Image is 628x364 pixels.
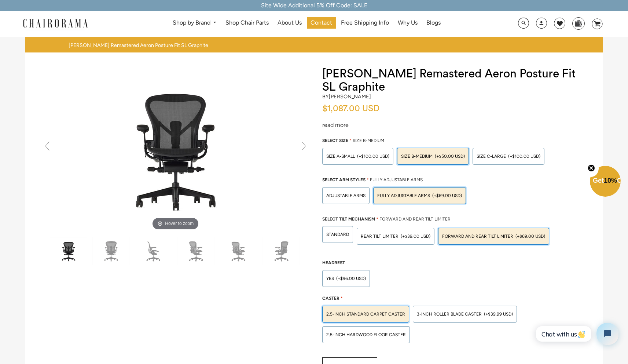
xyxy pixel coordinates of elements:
a: Shop by Brand [169,17,221,29]
span: (+$100.00 USD) [357,154,389,159]
img: Herman Miller Remastered Aeron Posture Fit SL Graphite - chairorama [135,237,172,265]
img: Herman Miller Remastered Aeron Posture Fit SL Graphite - chairorama [178,237,214,265]
span: (+$39.99 USD) [484,312,513,316]
span: FORWARD AND REAR TILT LIMITER [379,216,451,222]
button: Close teaser [584,160,599,177]
nav: breadcrumbs [69,42,211,49]
span: REAR TILT LIMITER [361,234,399,239]
span: SIZE B-MEDIUM [401,154,433,159]
span: 10% [604,177,617,184]
span: About Us [278,19,302,27]
span: (+$39.00 USD) [401,234,430,239]
span: 2.5-inch Standard Carpet Caster [326,312,405,317]
span: Fully Adjustable Arms [377,193,430,198]
a: Shop Chair Parts [222,17,272,29]
span: Free Shipping Info [341,19,389,27]
span: Yes [326,276,334,281]
span: SIZE B-MEDIUM [353,138,384,143]
h2: by [322,94,371,100]
img: Herman Miller Remastered Aeron Posture Fit SL Graphite - chairorama [93,237,129,265]
h1: [PERSON_NAME] Remastered Aeron Posture Fit SL Graphite [322,67,588,94]
a: Contact [307,17,336,29]
span: STANDARD [326,232,349,237]
span: Fully Adjustable Arms [370,177,423,182]
span: 3-inch Roller Blade Caster [417,312,482,317]
span: Headrest [322,260,345,265]
a: read more [322,121,349,128]
iframe: Tidio Chat [528,317,625,351]
span: (+$96.00 USD) [336,276,366,281]
img: Herman Miller Remastered Aeron Posture Fit SL Graphite - chairorama [220,237,257,265]
span: Shop Chair Parts [225,19,269,27]
img: Herman Miller Remastered Aeron Posture Fit SL Graphite - chairorama [50,237,87,265]
span: (+$69.00 USD) [432,193,462,198]
img: Herman Miller Remastered Aeron Posture Fit SL Graphite - chairorama [66,67,286,232]
span: Select Size [322,138,348,143]
nav: DesktopNavigation [123,17,490,31]
a: Why Us [394,17,421,29]
a: Free Shipping Info [337,17,393,29]
img: WhatsApp_Image_2024-07-12_at_16.23.01.webp [573,18,584,29]
span: SIZE A-SMALL [326,154,355,159]
img: chairorama [19,18,92,30]
span: 2.5-inch Hardwood Floor Caster [326,332,406,337]
div: Get10%OffClose teaser [590,167,621,197]
span: Select Tilt Mechanism [322,216,375,222]
span: Select Arm Styles [322,177,366,182]
span: (+$50.00 USD) [435,154,465,159]
span: Get Off [593,177,627,184]
span: [PERSON_NAME] Remastered Aeron Posture Fit SL Graphite [69,42,208,49]
span: $1,087.00 USD [322,104,379,113]
img: Herman Miller Remastered Aeron Posture Fit SL Graphite - chairorama [263,237,300,265]
span: FORWARD AND REAR TILT LIMITER [442,234,513,239]
span: SIZE C-LARGE [477,154,506,159]
a: Herman Miller Remastered Aeron Posture Fit SL Graphite - chairoramaHover to zoom [66,146,286,153]
a: Blogs [423,17,444,29]
span: Adjustable Arms [326,193,366,198]
span: Caster [322,296,339,301]
span: (+$69.00 USD) [515,234,545,239]
span: Why Us [398,19,418,27]
a: About Us [274,17,305,29]
span: Contact [311,19,332,27]
span: Blogs [426,19,441,27]
span: (+$100.00 USD) [508,154,540,159]
a: [PERSON_NAME] [329,93,371,100]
